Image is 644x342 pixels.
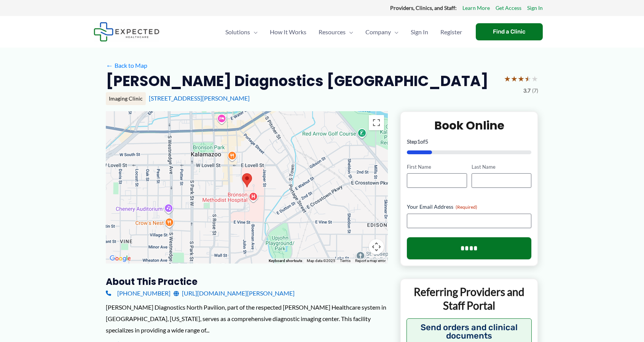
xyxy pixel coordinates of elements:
a: How It Works [264,19,312,45]
span: ★ [504,72,511,86]
a: CompanyMenu Toggle [359,19,405,45]
h3: About this practice [106,276,388,288]
span: 3.7 [523,86,531,96]
a: ←Back to Map [106,60,147,71]
a: Terms (opens in new tab) [340,259,351,263]
span: Register [440,19,462,45]
button: Keyboard shortcuts [269,258,302,264]
a: Get Access [496,3,521,13]
label: Last Name [472,163,531,171]
a: [STREET_ADDRESS][PERSON_NAME] [149,94,250,102]
label: First Name [407,163,467,171]
span: Solutions [225,19,250,45]
div: [PERSON_NAME] Diagnostics North Pavilion, part of the respected [PERSON_NAME] Healthcare system i... [106,302,388,336]
span: Company [365,19,391,45]
span: (Required) [456,204,477,210]
button: Map camera controls [369,239,384,254]
a: Report a map error [355,259,386,263]
span: How It Works [270,19,306,45]
span: ★ [524,72,531,86]
span: Menu Toggle [250,19,258,45]
span: Menu Toggle [346,19,353,45]
button: Toggle fullscreen view [369,115,384,130]
img: Expected Healthcare Logo - side, dark font, small [94,22,159,42]
a: Find a Clinic [476,23,543,40]
p: Step of [407,139,531,144]
a: Sign In [527,3,543,13]
span: Menu Toggle [391,19,399,45]
span: ★ [531,72,538,86]
h2: [PERSON_NAME] Diagnostics [GEOGRAPHIC_DATA] [106,72,488,90]
span: Resources [319,19,346,45]
span: ★ [511,72,518,86]
a: [URL][DOMAIN_NAME][PERSON_NAME] [174,288,295,299]
span: ★ [518,72,524,86]
span: ← [106,62,113,69]
label: Your Email Address [407,203,531,211]
img: Google [108,254,133,264]
a: Sign In [405,19,434,45]
h2: Book Online [407,118,531,133]
span: Map data ©2025 [307,259,335,263]
span: Sign In [411,19,428,45]
div: Imaging Clinic [106,92,146,105]
span: 1 [417,138,420,145]
p: Referring Providers and Staff Portal [406,285,532,313]
a: SolutionsMenu Toggle [219,19,264,45]
a: Open this area in Google Maps (opens a new window) [108,254,133,264]
strong: Providers, Clinics, and Staff: [390,5,457,11]
a: [PHONE_NUMBER] [106,288,171,299]
span: 5 [425,138,428,145]
a: ResourcesMenu Toggle [312,19,359,45]
a: Learn More [462,3,490,13]
nav: Primary Site Navigation [219,19,468,45]
span: (7) [532,86,538,96]
a: Register [434,19,468,45]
